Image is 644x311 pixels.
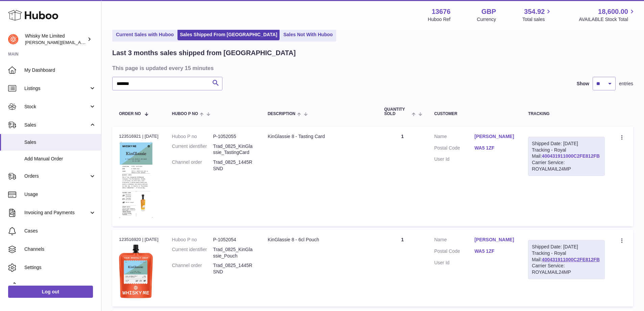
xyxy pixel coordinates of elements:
div: KinGlassie 8 - 6cl Pouch [268,237,371,243]
dd: Trad_0825_1445RSND [213,159,254,172]
dt: Postal Code [434,248,474,256]
a: 18,600.00 AVAILABLE Stock Total [579,7,636,23]
div: Customer [434,112,515,116]
td: 1 [378,127,428,226]
dt: Channel order [172,159,213,172]
a: Log out [8,286,93,298]
span: Add Manual Order [24,156,96,162]
span: Channels [24,246,96,252]
div: Tracking - Royal Mail: [528,137,605,176]
span: Sales [24,139,96,146]
span: Quantity Sold [384,107,410,116]
img: 1752740557.jpg [119,245,153,298]
div: 123516921 | [DATE] [119,133,159,139]
dt: Current identifier [172,143,213,156]
span: [PERSON_NAME][EMAIL_ADDRESS][DOMAIN_NAME] [25,40,136,45]
strong: 13676 [432,7,451,16]
img: frances@whiskyshop.com [8,34,18,44]
span: Huboo P no [172,112,198,116]
div: Whisky Me Limited [25,33,86,46]
div: Carrier Service: ROYALMAIL24MP [532,159,601,172]
span: 18,600.00 [598,7,628,16]
div: Tracking - Royal Mail: [528,240,605,279]
span: Returns [24,283,96,289]
a: [PERSON_NAME] [474,237,515,243]
dt: User Id [434,260,474,266]
div: 123516920 | [DATE] [119,237,159,243]
a: [PERSON_NAME] [474,133,515,140]
strong: GBP [481,7,496,16]
a: Sales Not With Huboo [281,29,335,40]
div: Currency [477,16,496,23]
dt: User Id [434,156,474,162]
div: Tracking [528,112,605,116]
dt: Channel order [172,262,213,275]
div: Shipped Date: [DATE] [532,140,601,147]
span: Settings [24,264,96,271]
span: Sales [24,122,89,128]
a: 400431911000C2FE812FB [542,153,600,159]
span: Order No [119,112,141,116]
span: entries [619,81,633,87]
span: Stock [24,104,89,110]
a: 354.92 Total sales [522,7,552,23]
div: Huboo Ref [428,16,451,23]
a: Current Sales with Huboo [114,29,176,40]
dt: Huboo P no [172,133,213,140]
span: Invoicing and Payments [24,209,89,216]
label: Show [577,81,589,87]
dd: Trad_0825_KinGlassie_TastingCard [213,143,254,156]
dt: Name [434,237,474,245]
dd: P-1052054 [213,237,254,243]
span: Total sales [522,16,552,23]
span: My Dashboard [24,67,96,73]
a: WA5 1ZF [474,145,515,151]
span: 354.92 [524,7,545,16]
dd: Trad_0825_1445RSND [213,262,254,275]
div: Carrier Service: ROYALMAIL24MP [532,263,601,275]
dt: Current identifier [172,246,213,259]
span: Listings [24,85,89,92]
a: Sales Shipped From [GEOGRAPHIC_DATA] [177,29,280,40]
span: Cases [24,228,96,234]
img: 1752740623.png [119,141,153,218]
dt: Huboo P no [172,237,213,243]
td: 1 [378,230,428,307]
dt: Name [434,133,474,141]
dd: Trad_0825_KinGlassie_Pouch [213,246,254,259]
span: Usage [24,191,96,198]
div: Shipped Date: [DATE] [532,244,601,250]
dt: Postal Code [434,145,474,153]
span: Orders [24,173,89,179]
a: 400431911000C2FE812FB [542,257,600,262]
span: Description [268,112,295,116]
h3: This page is updated every 15 minutes [112,64,631,72]
div: KinGlassie 8 - Tasting Card [268,133,371,140]
dd: P-1052055 [213,133,254,140]
h2: Last 3 months sales shipped from [GEOGRAPHIC_DATA] [112,48,296,58]
span: AVAILABLE Stock Total [579,16,636,23]
a: WA5 1ZF [474,248,515,254]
